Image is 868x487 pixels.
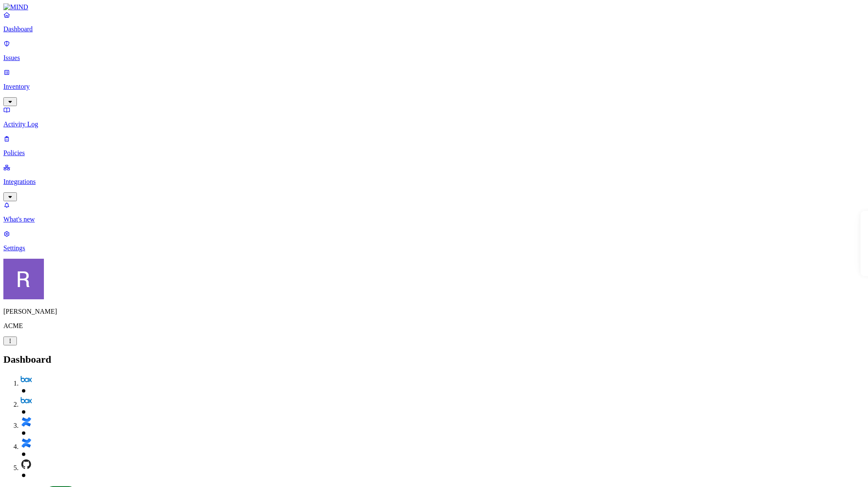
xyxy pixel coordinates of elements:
p: Activity Log [3,120,865,128]
p: Settings [3,244,865,252]
a: Activity Log [3,106,865,128]
p: Policies [3,149,865,157]
p: [PERSON_NAME] [3,308,865,315]
a: Policies [3,135,865,157]
img: MIND [3,3,28,11]
p: What's new [3,216,865,223]
a: Integrations [3,164,865,200]
a: What's new [3,201,865,223]
img: svg%3e [20,395,32,407]
p: Dashboard [3,25,865,33]
a: Inventory [3,68,865,105]
img: svg%3e [20,458,32,470]
a: Issues [3,40,865,62]
p: Inventory [3,83,865,90]
a: MIND [3,3,865,11]
img: svg%3e [20,416,32,428]
p: ACME [3,322,865,330]
img: Rich Thompson [3,259,44,299]
img: svg%3e [20,374,32,386]
a: Settings [3,230,865,252]
p: Integrations [3,178,865,186]
img: svg%3e [20,437,32,449]
p: Issues [3,54,865,62]
a: Dashboard [3,11,865,33]
h2: Dashboard [3,354,865,365]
